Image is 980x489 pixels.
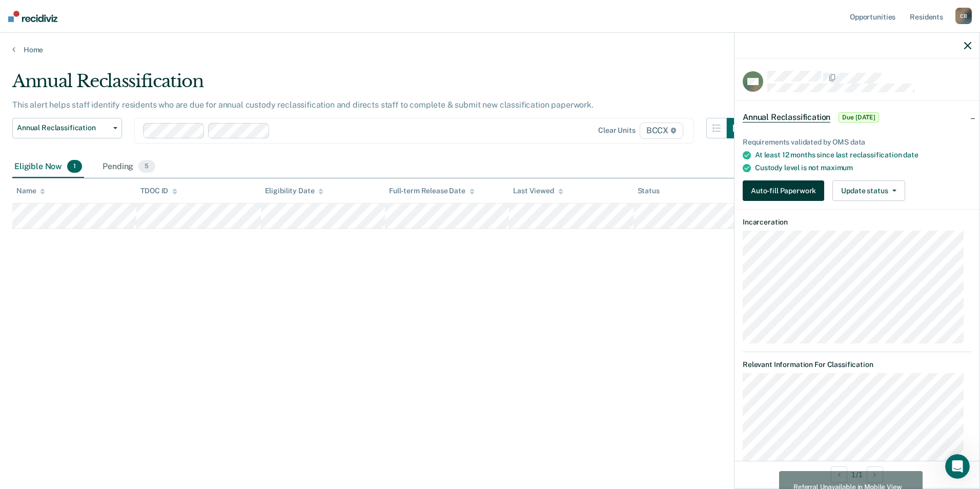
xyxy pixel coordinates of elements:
[100,156,157,178] div: Pending
[743,180,828,201] a: Auto-fill Paperwork
[8,11,57,22] img: Recidiviz
[640,123,683,139] span: BCCX
[743,112,830,123] span: Annual Reclassification
[743,218,971,227] dt: Incarceration
[955,8,972,24] div: C B
[265,187,324,195] div: Eligibility Date
[734,101,979,134] div: Annual ReclassificationDue [DATE]
[67,160,82,173] span: 1
[867,466,883,483] button: Next Opportunity
[821,164,853,172] span: maximum
[17,124,109,132] span: Annual Reclassification
[16,187,45,195] div: Name
[138,160,155,173] span: 5
[12,45,968,54] a: Home
[140,187,177,195] div: TDOC ID
[638,187,660,195] div: Status
[12,156,84,178] div: Eligible Now
[598,126,636,135] div: Clear units
[743,180,824,201] button: Auto-fill Paperwork
[389,187,475,195] div: Full-term Release Date
[832,180,905,201] button: Update status
[513,187,563,195] div: Last Viewed
[12,71,747,100] div: Annual Reclassification
[743,360,971,369] dt: Relevant Information For Classification
[945,454,970,479] iframe: Intercom live chat
[734,461,979,488] div: 1 / 1
[831,466,847,483] button: Previous Opportunity
[743,138,971,147] div: Requirements validated by OMS data
[755,164,971,172] div: Custody level is not
[839,112,879,123] span: Due [DATE]
[755,151,971,159] div: At least 12 months since last reclassification
[903,151,918,159] span: date
[12,100,594,110] p: This alert helps staff identify residents who are due for annual custody reclassification and dir...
